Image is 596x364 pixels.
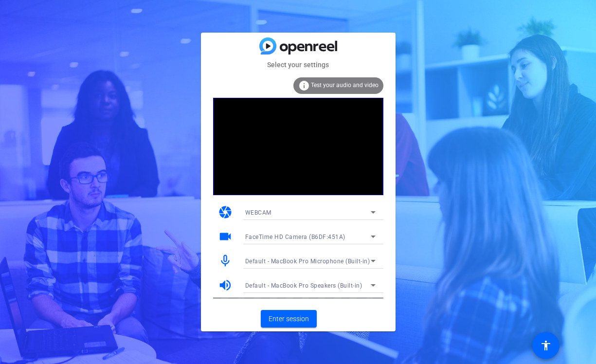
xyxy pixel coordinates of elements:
[218,254,233,268] mat-icon: mic_none
[261,310,317,328] button: Enter session
[298,80,310,91] mat-icon: info
[245,234,345,240] span: FaceTime HD Camera (B6DF:451A)
[259,37,337,55] img: blue-gradient.svg
[245,282,362,289] span: Default - MacBook Pro Speakers (Built-in)
[540,340,552,351] mat-icon: accessibility
[245,209,271,216] span: WEBCAM
[245,258,370,265] span: Default - MacBook Pro Microphone (Built-in)
[269,314,309,324] span: Enter session
[218,205,233,219] mat-icon: camera
[218,278,233,292] mat-icon: volume_up
[201,59,396,70] mat-card-subtitle: Select your settings
[311,82,379,89] span: Test your audio and video
[218,229,233,244] mat-icon: videocam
